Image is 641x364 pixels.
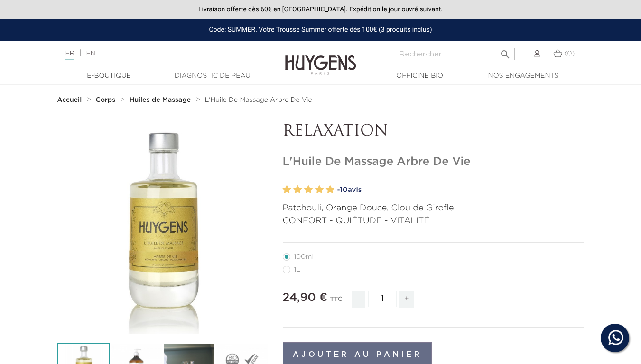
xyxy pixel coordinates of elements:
[283,123,584,141] p: RELAXATION
[96,97,116,103] strong: Corps
[86,50,95,57] a: EN
[564,50,575,57] span: (0)
[62,71,157,81] a: E-Boutique
[283,292,328,303] span: 24,90 €
[283,155,584,169] h1: L'Huile De Massage Arbre De Vie
[394,48,515,60] input: Rechercher
[500,46,511,57] i: 
[205,97,312,103] span: L'Huile De Massage Arbre De Vie
[165,71,260,81] a: Diagnostic de peau
[315,183,324,197] label: 4
[283,266,312,273] label: 1L
[205,96,312,104] a: L'Huile De Massage Arbre De Vie
[399,291,414,308] span: +
[352,291,365,308] span: -
[283,183,291,197] label: 1
[57,96,84,104] a: Accueil
[61,48,260,59] div: |
[368,291,397,307] input: Quantité
[372,71,467,81] a: Officine Bio
[330,289,343,315] div: TTC
[65,50,74,60] a: FR
[293,183,302,197] label: 2
[96,96,118,104] a: Corps
[340,186,348,193] span: 10
[130,97,191,103] strong: Huiles de Massage
[283,202,584,215] p: Patchouli, Orange Douce, Clou de Girofle
[285,40,356,76] img: Huygens
[476,71,571,81] a: Nos engagements
[283,253,325,261] label: 100ml
[304,183,313,197] label: 3
[283,215,584,227] p: CONFORT - QUIÉTUDE - VITALITÉ
[57,97,82,103] strong: Accueil
[326,183,334,197] label: 5
[130,96,193,104] a: Huiles de Massage
[337,183,584,197] a: -10avis
[497,45,514,58] button: 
